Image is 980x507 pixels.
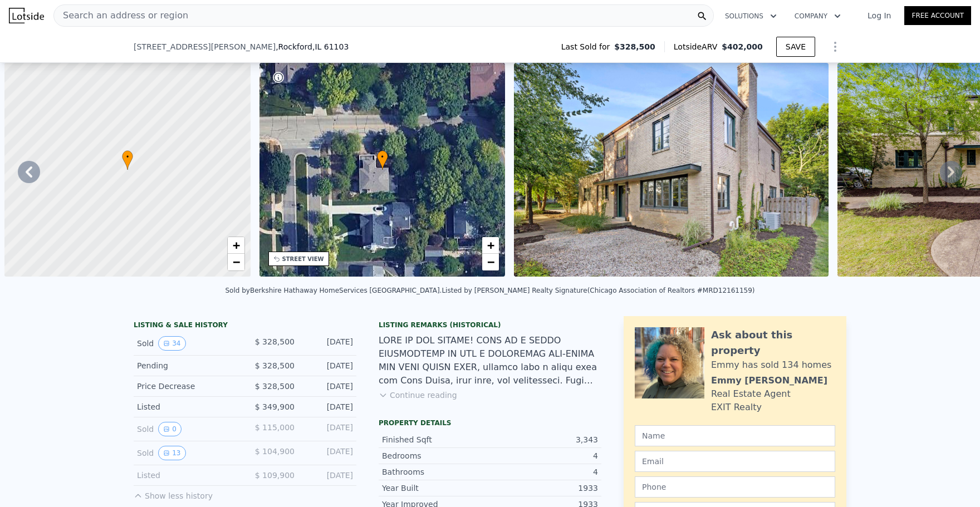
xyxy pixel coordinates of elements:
button: Company [786,6,850,26]
div: Listed by [PERSON_NAME] Realty Signature (Chicago Association of Realtors #MRD12161159) [442,287,754,294]
div: Real Estate Agent [711,387,791,401]
span: $ 328,500 [255,337,295,346]
button: Show less history [134,486,213,501]
button: View historical data [158,422,182,436]
input: Name [635,425,835,446]
span: , Rockford [276,41,349,52]
input: Email [635,451,835,472]
div: Sold [137,446,236,460]
button: View historical data [158,336,185,351]
div: Year Built [382,483,490,494]
div: Sold [137,422,236,436]
a: Log In [854,10,904,21]
div: Listed [137,470,236,481]
span: $402,000 [722,42,763,51]
span: + [487,238,494,252]
span: − [232,255,239,269]
div: Emmy [PERSON_NAME] [711,374,827,387]
span: $328,500 [614,41,655,52]
div: 4 [490,466,598,478]
div: [DATE] [303,422,353,436]
a: Zoom out [482,254,499,270]
span: • [377,152,388,162]
div: [DATE] [303,336,353,351]
div: LISTING & SALE HISTORY [134,321,356,332]
span: [STREET_ADDRESS][PERSON_NAME] [134,41,276,52]
button: Solutions [716,6,786,26]
button: View historical data [158,446,185,460]
div: EXIT Realty [711,401,762,414]
div: LORE IP DOL SITAME! CONS AD E SEDDO EIUSMODTEMP IN UTL E DOLOREMAG ALI-ENIMA MIN VENI QUISN EXER,... [379,334,601,387]
span: , IL 61103 [312,42,349,51]
input: Phone [635,476,835,498]
div: Price Decrease [137,381,236,392]
span: $ 115,000 [255,423,295,432]
button: SAVE [776,37,815,57]
div: STREET VIEW [282,255,324,263]
span: $ 109,900 [255,471,295,480]
span: Last Sold for [561,41,615,52]
button: Show Options [824,36,846,58]
button: Continue reading [379,390,457,401]
span: − [487,255,494,269]
span: • [122,152,133,162]
a: Zoom in [228,237,244,254]
span: $ 349,900 [255,402,295,411]
div: • [122,150,133,170]
div: • [377,150,388,170]
div: [DATE] [303,381,353,392]
div: Ask about this property [711,327,835,358]
div: Pending [137,360,236,371]
div: [DATE] [303,470,353,481]
span: $ 328,500 [255,361,295,370]
div: Listing Remarks (Historical) [379,321,601,329]
span: $ 328,500 [255,382,295,391]
div: 4 [490,450,598,461]
a: Free Account [904,6,971,25]
div: Listed [137,401,236,412]
img: Sale: 35339748 Parcel: 24842474 [514,63,829,277]
span: $ 104,900 [255,447,295,456]
span: Search an address or region [54,9,188,22]
div: [DATE] [303,446,353,460]
div: [DATE] [303,360,353,371]
img: Lotside [9,8,44,23]
div: Finished Sqft [382,434,490,445]
div: [DATE] [303,401,353,412]
div: 3,343 [490,434,598,445]
div: Sold [137,336,236,351]
a: Zoom in [482,237,499,254]
a: Zoom out [228,254,244,270]
span: + [232,238,239,252]
div: Emmy has sold 134 homes [711,358,831,372]
div: Property details [379,419,601,427]
div: Sold by Berkshire Hathaway HomeServices [GEOGRAPHIC_DATA] . [225,287,442,294]
div: 1933 [490,483,598,494]
div: Bathrooms [382,466,490,478]
span: Lotside ARV [674,41,722,52]
div: Bedrooms [382,450,490,461]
